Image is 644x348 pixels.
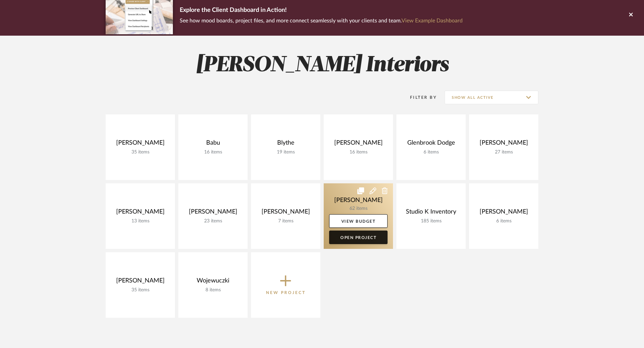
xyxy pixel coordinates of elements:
[401,94,437,101] div: Filter By
[111,149,169,155] div: 35 items
[329,231,388,244] a: Open Project
[111,139,169,149] div: [PERSON_NAME]
[184,277,242,287] div: Wojewuczki
[401,18,463,23] a: View Example Dashboard
[475,218,533,224] div: 6 items
[402,218,460,224] div: 185 items
[402,139,460,149] div: Glenbrook Dodge
[329,149,388,155] div: 16 items
[111,218,169,224] div: 13 items
[184,139,242,149] div: Babu
[402,149,460,155] div: 6 items
[475,139,533,149] div: [PERSON_NAME]
[256,149,315,155] div: 19 items
[184,218,242,224] div: 23 items
[184,287,242,293] div: 8 items
[111,277,169,287] div: [PERSON_NAME]
[329,214,388,228] a: View Budget
[475,149,533,155] div: 27 items
[256,139,315,149] div: Blythe
[111,208,169,218] div: [PERSON_NAME]
[402,208,460,218] div: Studio K Inventory
[475,208,533,218] div: [PERSON_NAME]
[184,208,242,218] div: [PERSON_NAME]
[180,16,463,25] p: See how mood boards, project files, and more connect seamlessly with your clients and team.
[256,208,315,218] div: [PERSON_NAME]
[329,139,388,149] div: [PERSON_NAME]
[184,149,242,155] div: 16 items
[256,218,315,224] div: 7 items
[180,5,463,16] p: Explore the Client Dashboard in Action!
[266,289,306,296] p: New Project
[111,287,169,293] div: 35 items
[251,252,320,318] button: New Project
[77,53,567,78] h2: [PERSON_NAME] Interiors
